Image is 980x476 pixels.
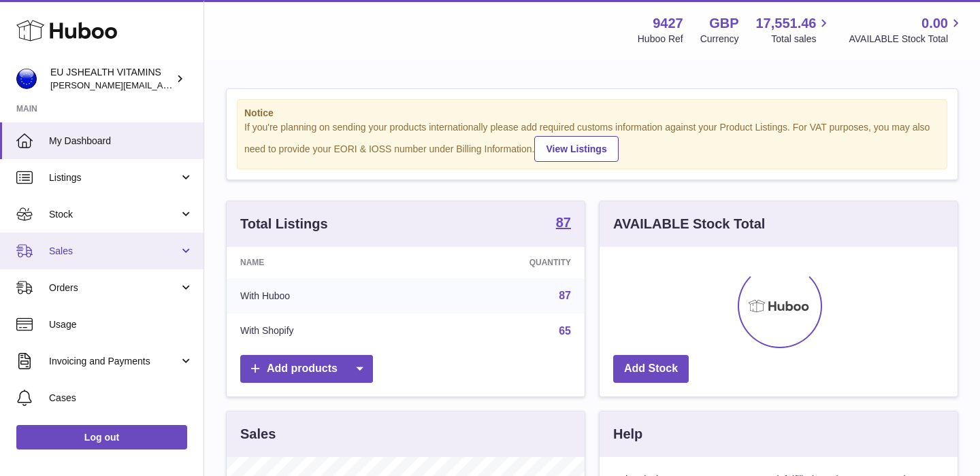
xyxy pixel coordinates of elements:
[849,14,964,46] a: 0.00 AVAILABLE Stock Total
[709,14,738,33] strong: GBP
[556,216,571,232] a: 87
[49,245,179,258] span: Sales
[638,33,683,46] div: Huboo Ref
[613,355,689,383] a: Add Stock
[240,425,276,443] h3: Sales
[559,325,571,337] a: 65
[244,121,940,162] div: If you're planning on sending your products internationally please add required customs informati...
[49,355,179,368] span: Invoicing and Payments
[613,425,642,443] h3: Help
[49,171,179,184] span: Listings
[16,69,37,89] img: laura@jessicasepel.com
[227,313,420,349] td: With Shopify
[49,208,179,221] span: Stock
[49,282,179,294] span: Orders
[420,247,585,278] th: Quantity
[921,14,948,33] span: 0.00
[50,66,173,92] div: EU JSHEALTH VITAMINS
[653,14,683,33] strong: 9427
[227,278,420,313] td: With Huboo
[849,33,964,46] span: AVAILABLE Stock Total
[49,318,193,331] span: Usage
[556,216,571,229] strong: 87
[559,290,571,301] a: 87
[244,107,940,120] strong: Notice
[49,135,193,148] span: My Dashboard
[755,14,832,46] a: 17,551.46 Total sales
[50,80,273,90] span: [PERSON_NAME][EMAIL_ADDRESS][DOMAIN_NAME]
[16,425,187,449] a: Log out
[49,392,193,405] span: Cases
[771,33,832,46] span: Total sales
[227,247,420,278] th: Name
[613,215,765,233] h3: AVAILABLE Stock Total
[534,136,618,162] a: View Listings
[700,33,739,46] div: Currency
[240,355,373,383] a: Add products
[755,14,816,33] span: 17,551.46
[240,215,328,233] h3: Total Listings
